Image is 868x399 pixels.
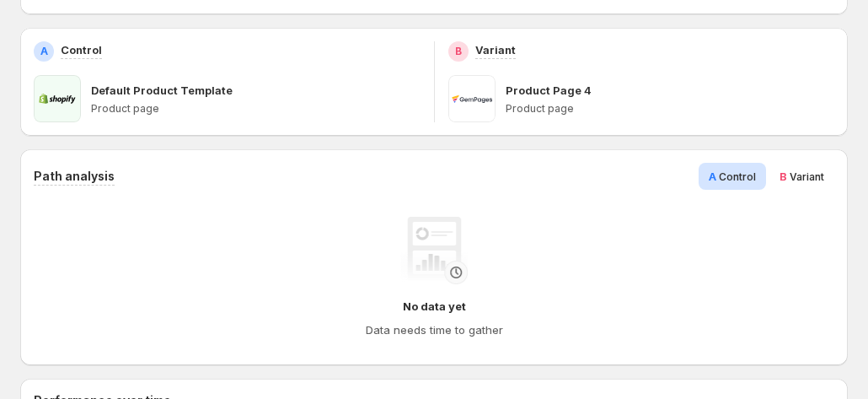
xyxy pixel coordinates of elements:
h4: No data yet [403,298,466,315]
p: Variant [475,41,516,58]
p: Control [61,41,102,58]
h4: Data needs time to gather [366,321,503,338]
p: Default Product Template [91,82,233,99]
h2: A [40,45,48,58]
p: Product page [91,102,421,116]
p: Product page [506,102,835,116]
img: Product Page 4 [448,75,496,122]
h2: B [455,45,462,58]
h3: Path analysis [34,168,115,185]
span: Variant [790,170,824,183]
span: A [709,170,716,183]
span: Control [719,170,756,183]
span: B [780,170,787,183]
img: Default Product Template [34,75,81,122]
img: No data yet [400,217,468,284]
p: Product Page 4 [506,82,592,99]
